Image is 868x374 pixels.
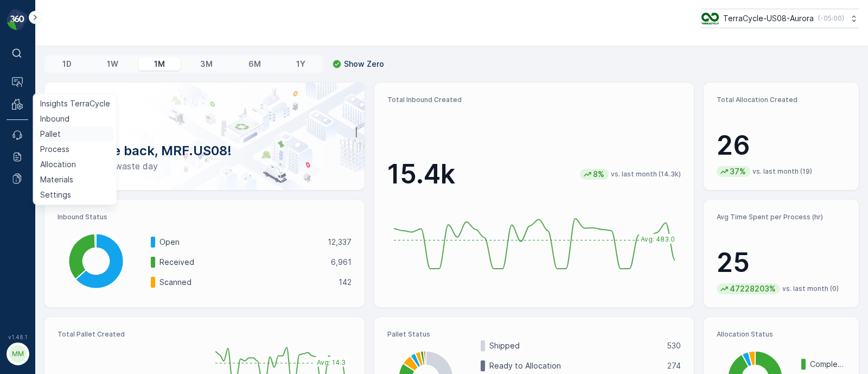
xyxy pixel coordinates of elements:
[489,360,661,371] p: Ready to Allocation
[717,96,846,104] p: Total Allocation Created
[729,166,747,177] p: 37%
[723,13,814,24] p: TerraCycle-US08-Aurora
[159,237,321,248] p: Open
[818,14,844,23] p: ( -05:00 )
[729,283,777,294] p: 47228203%
[7,9,28,30] img: logo
[62,142,347,160] p: Welcome back, MRF.US08!
[107,59,118,69] p: 1W
[62,160,347,173] p: Have a zero-waste day
[667,360,681,371] p: 274
[62,59,72,69] p: 1D
[592,169,605,180] p: 8%
[387,330,681,339] p: Pallet Status
[810,359,846,370] p: Completed
[387,96,681,104] p: Total Inbound Created
[717,330,846,339] p: Allocation Status
[752,167,812,176] p: vs. last month (19)
[58,330,200,339] p: Total Pallet Created
[328,237,352,248] p: 12,337
[159,257,324,268] p: Received
[667,340,681,351] p: 530
[296,59,305,69] p: 1Y
[489,340,660,351] p: Shipped
[9,345,27,363] div: MM
[701,9,859,28] button: TerraCycle-US08-Aurora(-05:00)
[248,59,261,69] p: 6M
[7,343,28,365] button: MM
[717,246,846,279] p: 25
[717,129,846,162] p: 26
[717,213,846,221] p: Avg Time Spent per Process (hr)
[339,277,352,288] p: 142
[344,59,384,69] p: Show Zero
[58,213,352,221] p: Inbound Status
[154,59,165,69] p: 1M
[701,12,719,24] img: image_ci7OI47.png
[611,170,681,179] p: vs. last month (14.3k)
[331,257,352,268] p: 6,961
[159,277,331,288] p: Scanned
[7,334,28,340] span: v 1.48.1
[200,59,213,69] p: 3M
[782,284,839,293] p: vs. last month (0)
[387,158,455,191] p: 15.4k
